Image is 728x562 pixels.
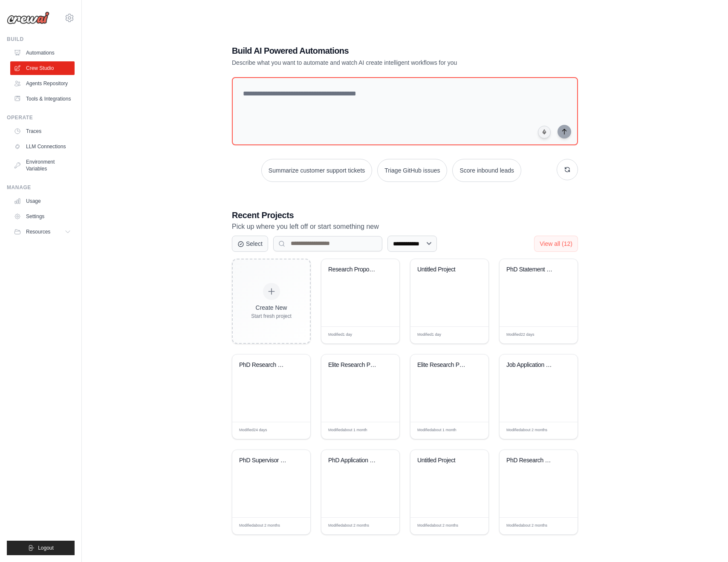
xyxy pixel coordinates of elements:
[232,221,578,232] p: Pick up where you left off or start something new
[10,194,75,208] a: Usage
[10,210,75,223] a: Settings
[38,545,54,551] span: Logout
[452,159,521,182] button: Score inbound leads
[251,313,292,320] div: Start fresh project
[10,77,75,90] a: Agents Repository
[26,228,50,235] span: Resources
[328,332,352,338] span: Modified 1 day
[7,114,75,121] div: Operate
[7,12,49,24] img: Logo
[328,457,380,464] div: PhD Application Email Writer
[290,427,298,434] span: Edit
[506,266,558,274] div: PhD Statement of Purpose Multi-Agent Pipeline
[558,427,565,434] span: Edit
[10,140,75,153] a: LLM Connections
[232,209,578,221] h3: Recent Projects
[10,124,75,138] a: Traces
[417,361,469,369] div: Elite Research Proposal Generator
[417,457,469,464] div: Untitled Project
[534,236,578,252] button: View all (12)
[417,332,441,338] span: Modified 1 day
[232,58,518,67] p: Describe what you want to automate and watch AI create intelligent workflows for you
[10,92,75,106] a: Tools & Integrations
[506,523,547,529] span: Modified about 2 months
[540,240,572,247] span: View all (12)
[328,427,367,433] span: Modified about 1 month
[232,45,518,57] h1: Build AI Powered Automations
[379,332,387,338] span: Edit
[239,523,280,529] span: Modified about 2 months
[7,36,75,43] div: Build
[468,332,476,338] span: Edit
[10,225,75,239] button: Resources
[232,236,268,252] button: Select
[557,159,578,180] button: Get new suggestions
[377,159,447,182] button: Triage GitHub issues
[417,523,458,529] span: Modified about 2 months
[328,523,369,529] span: Modified about 2 months
[10,46,75,60] a: Automations
[10,61,75,75] a: Crew Studio
[558,332,565,338] span: Edit
[379,427,387,434] span: Edit
[506,332,534,338] span: Modified 22 days
[328,266,380,274] div: Research Proposal Generation Automation
[10,155,75,176] a: Environment Variables
[239,457,291,464] div: PhD Supervisor Convincing Email Generator
[239,361,291,369] div: PhD Research Proposal Generator
[261,159,372,182] button: Summarize customer support tickets
[379,523,387,529] span: Edit
[328,361,380,369] div: Elite Research Proposal Generator
[251,303,292,312] div: Create New
[506,457,558,464] div: PhD Research Proposal Generator for UK Universities
[417,266,469,274] div: Untitled Project
[506,361,558,369] div: Job Application Document Creator
[417,427,456,433] span: Modified about 1 month
[558,523,565,529] span: Edit
[7,541,75,555] button: Logout
[290,523,298,529] span: Edit
[506,427,547,433] span: Modified about 2 months
[468,427,476,434] span: Edit
[538,126,551,138] button: Click to speak your automation idea
[468,523,476,529] span: Edit
[7,184,75,191] div: Manage
[239,427,267,433] span: Modified 24 days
